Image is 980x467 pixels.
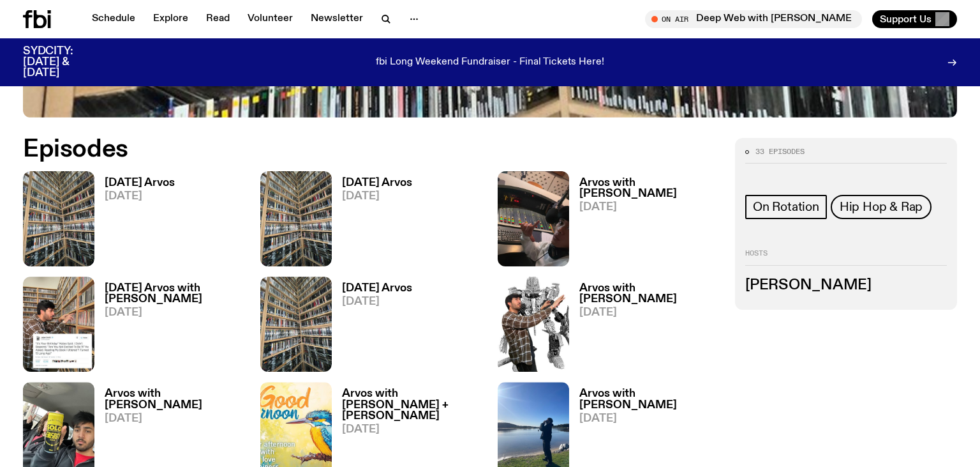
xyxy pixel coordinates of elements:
span: On Rotation [753,200,819,214]
h3: [DATE] Arvos with [PERSON_NAME] [105,283,245,305]
a: Arvos with [PERSON_NAME][DATE] [569,283,720,372]
span: Support Us [880,13,932,25]
a: [DATE] Arvos with [PERSON_NAME][DATE] [94,283,245,372]
a: Arvos with [PERSON_NAME][DATE] [569,178,720,266]
a: Schedule [84,10,143,28]
h3: Arvos with [PERSON_NAME] [105,388,245,410]
h3: Arvos with [PERSON_NAME] [579,178,720,199]
a: Volunteer [240,10,301,28]
h2: Episodes [23,138,641,161]
h3: Arvos with [PERSON_NAME] + [PERSON_NAME] [342,388,482,421]
button: On AirDeep Web with [PERSON_NAME] [645,10,862,28]
h3: [DATE] Arvos [342,283,412,294]
h3: [DATE] Arvos [342,178,412,188]
span: 33 episodes [755,148,805,155]
span: [DATE] [105,307,245,318]
p: fbi Long Weekend Fundraiser - Final Tickets Here! [376,57,604,68]
span: Hip Hop & Rap [840,200,923,214]
button: Support Us [872,10,957,28]
h3: [PERSON_NAME] [745,279,947,293]
span: [DATE] [579,413,720,424]
h3: SYDCITY: [DATE] & [DATE] [23,46,105,79]
a: Read [198,10,237,28]
h3: Arvos with [PERSON_NAME] [579,388,720,410]
img: A corner shot of the fbi music library [23,171,94,266]
span: [DATE] [105,191,175,202]
a: [DATE] Arvos[DATE] [332,178,412,266]
a: Explore [145,10,196,28]
span: [DATE] [579,307,720,318]
span: [DATE] [579,202,720,213]
h3: [DATE] Arvos [105,178,175,188]
span: [DATE] [105,413,245,424]
a: [DATE] Arvos[DATE] [332,283,412,372]
img: A corner shot of the fbi music library [260,171,332,266]
a: [DATE] Arvos[DATE] [94,178,175,266]
img: A corner shot of the fbi music library [260,277,332,372]
a: Hip Hop & Rap [831,195,932,219]
a: On Rotation [745,195,827,219]
span: [DATE] [342,296,412,307]
span: [DATE] [342,191,412,202]
h2: Hosts [745,250,947,265]
a: Newsletter [303,10,371,28]
span: [DATE] [342,424,482,435]
h3: Arvos with [PERSON_NAME] [579,283,720,305]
